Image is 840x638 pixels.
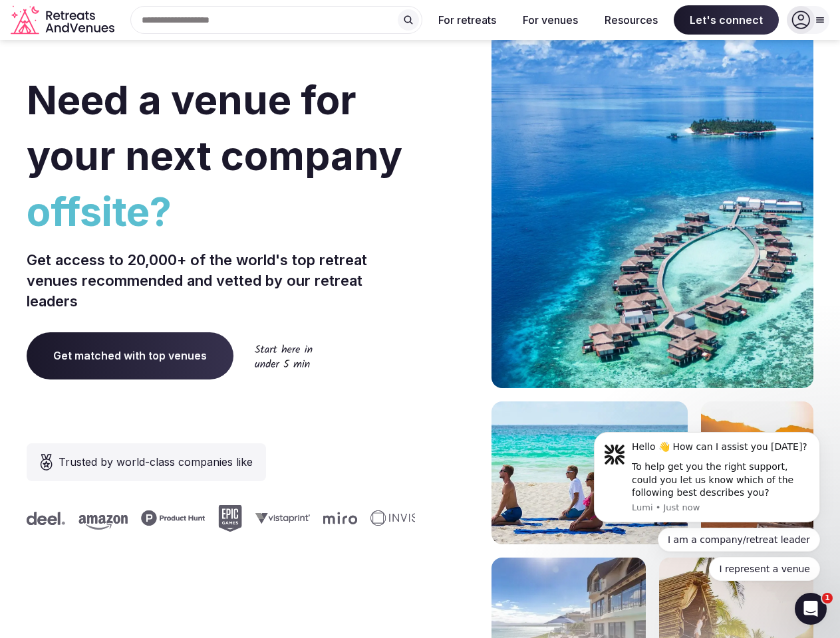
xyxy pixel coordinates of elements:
button: Resources [594,5,668,35]
svg: Miro company logo [321,512,354,524]
img: yoga on tropical beach [491,401,688,544]
svg: Epic Games company logo [215,505,239,532]
img: Start here in under 5 min [255,344,313,368]
button: For retreats [428,5,507,35]
span: offsite? [27,183,415,239]
iframe: Intercom live chat [795,593,827,625]
svg: Deel company logo [24,512,63,525]
span: 1 [822,593,833,603]
a: Get matched with top venues [27,332,233,379]
svg: Invisible company logo [368,510,441,526]
svg: Vistaprint company logo [253,512,307,524]
span: Need a venue for your next company [27,76,402,179]
span: Trusted by world-class companies like [59,454,253,470]
svg: Retreats and Venues company logo [11,5,117,35]
a: Visit the homepage [11,5,117,35]
iframe: Intercom notifications message [574,359,840,602]
span: Let's connect [674,5,779,35]
p: Get access to 20,000+ of the world's top retreat venues recommended and vetted by our retreat lea... [27,250,415,311]
button: For venues [512,5,589,35]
